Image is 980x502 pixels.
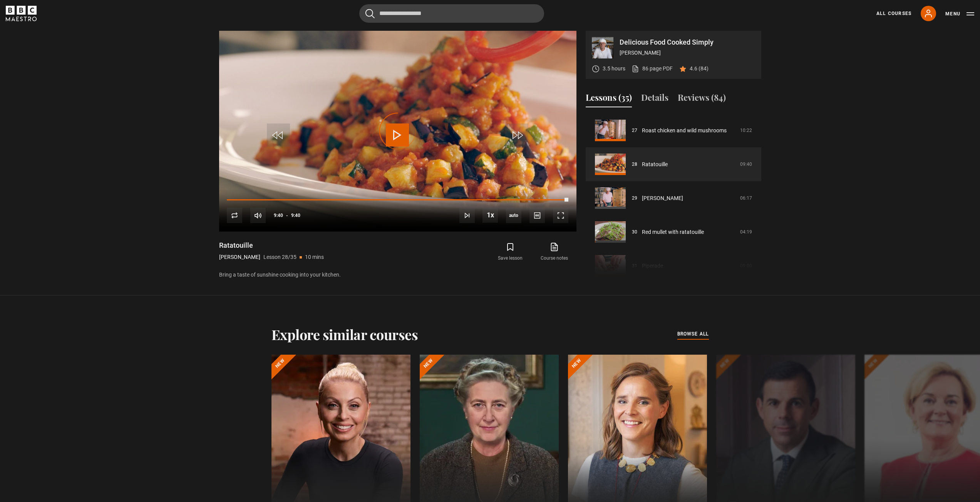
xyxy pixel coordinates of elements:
span: 9:40 [291,208,300,222]
a: Course notes [532,241,576,263]
div: Progress Bar [227,199,568,201]
button: Reviews (84) [678,91,726,107]
button: Fullscreen [553,208,568,223]
video-js: Video Player [219,31,576,232]
p: 4.6 (84) [690,65,709,73]
button: Lessons (35) [586,91,632,107]
h2: Explore similar courses [271,326,418,342]
button: Save lesson [488,241,532,263]
button: Mute [250,208,266,223]
a: browse all [677,330,709,339]
p: [PERSON_NAME] [620,49,755,57]
span: - [286,213,288,218]
p: Delicious Food Cooked Simply [620,39,755,46]
p: [PERSON_NAME] [219,253,260,261]
button: Toggle navigation [945,10,974,18]
svg: BBC Maestro [6,6,37,21]
button: Playback Rate [482,207,498,223]
input: Search [359,4,544,23]
p: 10 mins [305,253,324,261]
span: browse all [677,330,709,338]
p: Lesson 28/35 [263,253,297,261]
div: Current quality: 360p [506,208,521,223]
span: auto [506,208,521,223]
a: [PERSON_NAME] [642,194,683,202]
a: 86 page PDF [632,65,673,73]
h1: Ratatouille [219,241,324,250]
p: 3.5 hours [603,65,625,73]
a: Roast chicken and wild mushrooms [642,127,727,135]
button: Replay [227,208,242,223]
button: Submit the search query [365,9,375,18]
a: Ratatouille [642,160,668,168]
p: Bring a taste of sunshine cooking into your kitchen. [219,271,576,279]
button: Next Lesson [459,208,475,223]
button: Details [641,91,668,107]
a: All Courses [876,10,911,17]
a: Red mullet with ratatouille [642,228,704,236]
span: 9:40 [274,208,283,222]
button: Captions [529,208,545,223]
